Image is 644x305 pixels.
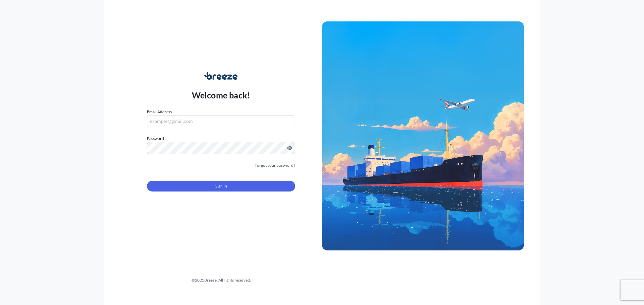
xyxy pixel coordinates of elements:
a: Forgot your password? [255,162,295,169]
label: Password [147,135,295,142]
button: Sign In [147,181,295,192]
label: Email Address [147,108,172,115]
p: Welcome back! [192,90,251,100]
button: Show password [287,145,292,151]
div: © 2025 Breeze. All rights reserved. [120,277,322,284]
img: Ship illustration [322,21,524,250]
input: example@gmail.com [147,115,295,127]
span: Sign In [215,183,227,189]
